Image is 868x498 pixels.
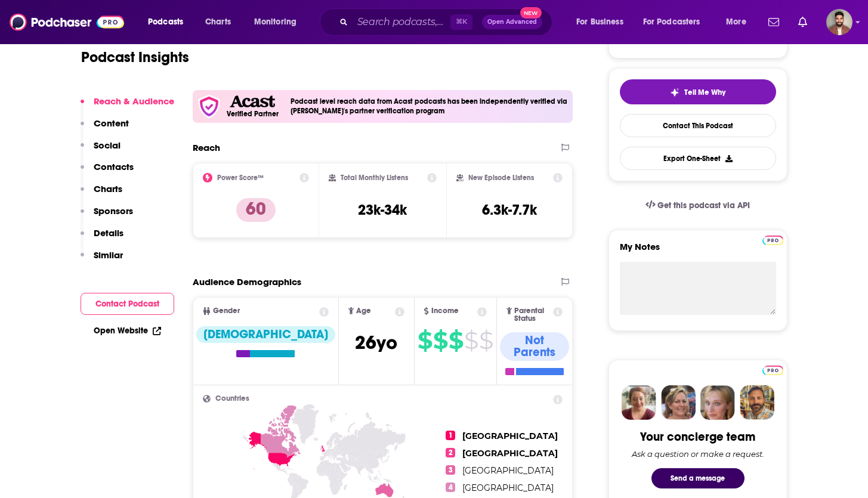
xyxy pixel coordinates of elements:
[643,14,700,30] span: For Podcasters
[640,429,755,444] div: Your concierge team
[81,205,133,227] button: Sponsors
[700,385,735,420] img: Jules Profile
[81,183,122,205] button: Charts
[450,14,472,30] span: ⌘ K
[94,249,123,261] p: Similar
[94,227,123,239] p: Details
[576,14,623,30] span: For Business
[446,448,455,457] span: 2
[215,395,249,403] span: Countries
[331,8,564,36] div: Search podcasts, credits, & more...
[514,307,551,323] span: Parental Status
[520,7,542,18] span: New
[620,79,776,104] button: tell me why sparkleTell Me Why
[464,331,478,350] span: $
[620,147,776,170] button: Export One-Sheet
[81,140,121,162] button: Social
[636,191,760,220] a: Get this podcast via API
[446,482,455,492] span: 4
[94,326,161,336] a: Open Website
[762,234,783,245] a: Pro website
[230,95,275,108] img: Acast
[341,174,408,182] h2: Total Monthly Listens
[94,205,133,216] p: Sponsors
[94,183,122,194] p: Charts
[462,448,558,459] span: [GEOGRAPHIC_DATA]
[205,14,231,30] span: Charts
[793,12,812,32] a: Show notifications dropdown
[764,12,784,32] a: Show notifications dropdown
[446,431,455,440] span: 1
[670,88,679,97] img: tell me why sparkle
[635,13,718,32] button: open menu
[762,236,783,245] img: Podchaser Pro
[193,142,220,153] h2: Reach
[197,13,238,32] a: Charts
[236,198,276,222] p: 60
[94,140,121,151] p: Social
[353,13,450,32] input: Search podcasts, credits, & more...
[622,385,656,420] img: Sydney Profile
[81,48,189,66] h1: Podcast Insights
[94,95,174,107] p: Reach & Audience
[193,276,301,287] h2: Audience Demographics
[449,331,463,350] span: $
[431,307,459,315] span: Income
[657,200,750,211] span: Get this podcast via API
[620,114,776,137] a: Contact This Podcast
[246,13,312,32] button: open menu
[632,449,764,459] div: Ask a question or make a request.
[826,9,852,35] button: Show profile menu
[718,13,761,32] button: open menu
[418,331,432,350] span: $
[651,468,745,488] button: Send a message
[740,385,774,420] img: Jon Profile
[726,14,746,30] span: More
[81,117,129,140] button: Content
[482,15,542,29] button: Open AdvancedNew
[94,117,129,129] p: Content
[10,11,124,33] img: Podchaser - Follow, Share and Rate Podcasts
[291,97,569,115] h4: Podcast level reach data from Acast podcasts has been independently verified via [PERSON_NAME]'s ...
[620,241,776,262] label: My Notes
[213,307,240,315] span: Gender
[227,110,279,117] h5: Verified Partner
[762,364,783,375] a: Pro website
[81,227,123,249] button: Details
[355,331,397,354] span: 26 yo
[684,88,725,97] span: Tell Me Why
[140,13,199,32] button: open menu
[826,9,852,35] img: User Profile
[446,465,455,475] span: 3
[661,385,696,420] img: Barbara Profile
[81,95,174,117] button: Reach & Audience
[487,19,537,25] span: Open Advanced
[500,332,570,361] div: Not Parents
[826,9,852,35] span: Logged in as calmonaghan
[568,13,638,32] button: open menu
[148,14,183,30] span: Podcasts
[762,366,783,375] img: Podchaser Pro
[479,331,493,350] span: $
[81,293,174,315] button: Contact Podcast
[462,482,554,493] span: [GEOGRAPHIC_DATA]
[254,14,296,30] span: Monitoring
[94,161,134,172] p: Contacts
[433,331,447,350] span: $
[468,174,534,182] h2: New Episode Listens
[358,201,407,219] h3: 23k-34k
[81,249,123,271] button: Similar
[217,174,264,182] h2: Power Score™
[462,465,554,476] span: [GEOGRAPHIC_DATA]
[462,431,558,441] span: [GEOGRAPHIC_DATA]
[356,307,371,315] span: Age
[196,326,335,343] div: [DEMOGRAPHIC_DATA]
[81,161,134,183] button: Contacts
[482,201,537,219] h3: 6.3k-7.7k
[197,95,221,118] img: verfied icon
